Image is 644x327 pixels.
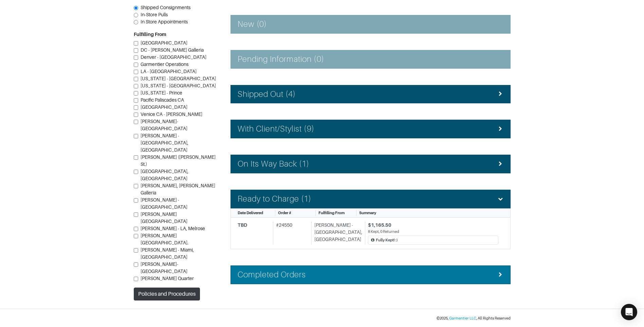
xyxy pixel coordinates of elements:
[141,154,216,167] span: [PERSON_NAME] ([PERSON_NAME] St.)
[141,69,197,74] span: LA - [GEOGRAPHIC_DATA]
[134,227,138,231] input: [PERSON_NAME] - LA, Melrose
[141,12,168,17] span: In-Store Pulls
[141,83,216,88] span: [US_STATE] - [GEOGRAPHIC_DATA]
[134,262,138,267] input: [PERSON_NAME]- [GEOGRAPHIC_DATA]
[134,41,138,46] input: [GEOGRAPHIC_DATA]
[238,124,314,134] h4: With Client/Stylist (9)
[278,211,291,215] span: Order #
[311,222,362,245] div: [PERSON_NAME] - [GEOGRAPHIC_DATA], [GEOGRAPHIC_DATA]
[141,111,202,117] span: Venice CA - [PERSON_NAME]
[318,211,345,215] span: Fulfilling From
[134,13,138,17] input: In-Store Pulls
[141,40,187,46] span: [GEOGRAPHIC_DATA]
[273,222,309,245] div: # 24550
[238,194,312,204] h4: Ready to Charge (1)
[238,159,310,169] h4: On Its Way Back (1)
[238,19,267,29] h4: New (0)
[134,91,138,96] input: [US_STATE] - Prince
[141,47,204,53] span: DC - [PERSON_NAME] Galleria
[134,288,200,300] button: Policies and Procedures
[134,6,138,10] input: Shipped Consignments
[141,276,194,281] span: [PERSON_NAME] Quarter
[141,211,187,224] span: [PERSON_NAME][GEOGRAPHIC_DATA]
[238,54,324,64] h4: Pending Information (0)
[134,120,138,124] input: [PERSON_NAME]-[GEOGRAPHIC_DATA]
[141,247,194,260] span: [PERSON_NAME] - Miami, [GEOGRAPHIC_DATA]
[134,198,138,203] input: [PERSON_NAME] - [GEOGRAPHIC_DATA]
[368,229,498,235] div: 8 Kept, 0 Returned
[134,155,138,160] input: [PERSON_NAME] ([PERSON_NAME] St.)
[134,212,138,217] input: [PERSON_NAME][GEOGRAPHIC_DATA]
[134,55,138,60] input: Denver - [GEOGRAPHIC_DATA]
[134,184,138,188] input: [PERSON_NAME], [PERSON_NAME] Galleria
[134,84,138,88] input: [US_STATE] - [GEOGRAPHIC_DATA]
[134,77,138,81] input: [US_STATE] - [GEOGRAPHIC_DATA]
[141,19,188,24] span: In Store Appointments
[141,197,187,210] span: [PERSON_NAME] - [GEOGRAPHIC_DATA]
[134,105,138,110] input: [GEOGRAPHIC_DATA]
[238,89,296,99] h4: Shipped Out (4)
[134,248,138,253] input: [PERSON_NAME] - Miami, [GEOGRAPHIC_DATA]
[134,277,138,281] input: [PERSON_NAME] Quarter
[141,133,188,153] span: [PERSON_NAME] - [GEOGRAPHIC_DATA], [GEOGRAPHIC_DATA]
[134,113,138,117] input: Venice CA - [PERSON_NAME]
[134,48,138,53] input: DC - [PERSON_NAME] Galleria
[141,104,187,110] span: [GEOGRAPHIC_DATA]
[141,54,206,60] span: Denver - [GEOGRAPHIC_DATA]
[134,63,138,67] input: Garmentier Operations
[141,226,205,231] span: [PERSON_NAME] - LA, Melrose
[141,261,187,274] span: [PERSON_NAME]- [GEOGRAPHIC_DATA]
[437,316,511,320] small: © 2025 , , All Rights Reserved
[368,222,498,229] div: $1,165.50
[141,90,182,96] span: [US_STATE] - Prince
[141,62,188,67] span: Garmentier Operations
[134,134,138,138] input: [PERSON_NAME] - [GEOGRAPHIC_DATA], [GEOGRAPHIC_DATA]
[141,76,216,81] span: [US_STATE] - [GEOGRAPHIC_DATA]
[141,119,187,131] span: [PERSON_NAME]-[GEOGRAPHIC_DATA]
[376,237,398,243] div: Fully Kept! :)
[134,70,138,74] input: LA - [GEOGRAPHIC_DATA]
[134,20,138,24] input: In Store Appointments
[134,170,138,174] input: [GEOGRAPHIC_DATA], [GEOGRAPHIC_DATA]
[134,234,138,238] input: [PERSON_NAME][GEOGRAPHIC_DATA].
[141,233,188,245] span: [PERSON_NAME][GEOGRAPHIC_DATA].
[141,5,190,10] span: Shipped Consignments
[238,270,306,280] h4: Completed Orders
[449,316,476,320] a: Garmentier LLC
[359,211,376,215] span: Summary
[238,211,263,215] span: Date Delivered
[141,169,188,181] span: [GEOGRAPHIC_DATA], [GEOGRAPHIC_DATA]
[141,97,184,103] span: Pacific Paliscades CA
[134,98,138,103] input: Pacific Paliscades CA
[141,183,215,195] span: [PERSON_NAME], [PERSON_NAME] Galleria
[238,222,247,228] span: TBD
[621,304,637,320] div: Open Intercom Messenger
[134,31,166,38] label: Fulfilling From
